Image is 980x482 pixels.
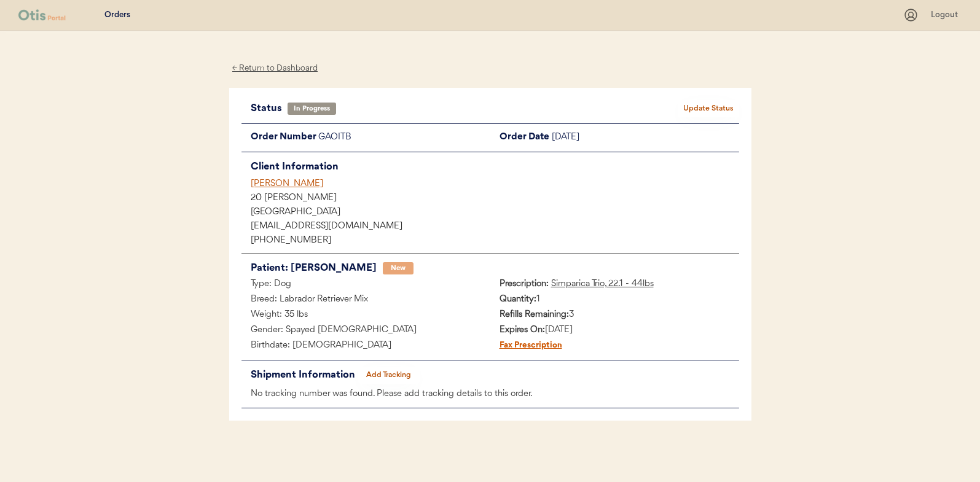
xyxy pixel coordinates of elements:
div: Gender: Spayed [DEMOGRAPHIC_DATA] [241,323,490,338]
div: Patient: [PERSON_NAME] [251,260,377,277]
div: ← Return to Dashboard [229,61,321,76]
div: Orders [104,9,130,21]
div: 3 [490,308,739,323]
div: Fax Prescription [490,338,562,354]
div: 1 [490,292,739,308]
div: Weight: 35 lbs [241,308,490,323]
div: [PHONE_NUMBER] [251,236,739,245]
strong: Refills Remaining: [500,310,569,319]
div: Status [251,100,288,117]
button: Update Status [678,100,739,117]
div: Logout [931,9,962,21]
div: Order Number [241,130,318,146]
div: [DATE] [490,323,739,338]
div: Shipment Information [251,367,358,384]
div: [DATE] [552,130,739,146]
div: Order Date [490,130,552,146]
div: [EMAIL_ADDRESS][DOMAIN_NAME] [251,222,739,231]
u: Simparica Trio, 22.1 - 44lbs [551,279,654,289]
div: Type: Dog [241,277,490,292]
div: Breed: Labrador Retriever Mix [241,292,490,308]
button: Add Tracking [358,367,420,384]
div: GAOITB [318,130,490,146]
div: [GEOGRAPHIC_DATA] [251,208,739,217]
div: No tracking number was found. Please add tracking details to this order. [241,387,739,402]
div: 20 [PERSON_NAME] [251,194,739,203]
strong: Quantity: [500,295,536,304]
strong: Prescription: [500,279,549,289]
div: [PERSON_NAME] [251,177,739,190]
strong: Expires On: [500,325,545,335]
div: Client Information [251,158,739,176]
div: Birthdate: [DEMOGRAPHIC_DATA] [241,338,490,354]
